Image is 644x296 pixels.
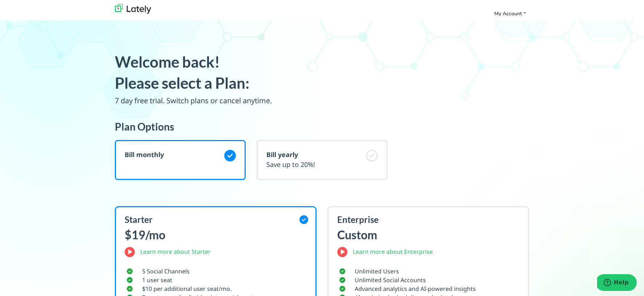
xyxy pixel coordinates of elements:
[494,10,522,17] span: My Account
[353,248,433,256] a: Learn more about Enterprise
[355,267,399,275] small: Unlimited Users
[125,228,308,242] h2: $19/mo
[115,121,529,133] h4: Plan Options
[355,276,426,284] small: Unlimited Social Accounts
[115,74,529,92] h3: Please select a Plan:
[355,285,476,293] small: Advanced analytics and AI-powered insights
[266,160,378,169] p: Save up to 20%!
[125,150,164,159] span: Bill monthly
[597,274,637,292] iframe: Opens a widget where you can find more information
[125,215,308,225] h2: Starter
[115,4,151,14] img: lately_logo_nav.700ca2e7.jpg
[142,285,232,293] small: $10 per additional user seat/mo.
[115,53,529,71] h3: Welcome back!
[337,228,521,242] h2: Custom
[491,8,529,20] a: My Account
[142,276,172,284] small: 1 user seat
[142,267,190,275] small: 5 Social Channels
[337,215,521,225] h2: Enterprise
[266,150,298,159] span: Bill yearly
[115,95,529,106] p: 7 day free trial. Switch plans or cancel anytime.
[140,248,211,256] a: Learn more about Starter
